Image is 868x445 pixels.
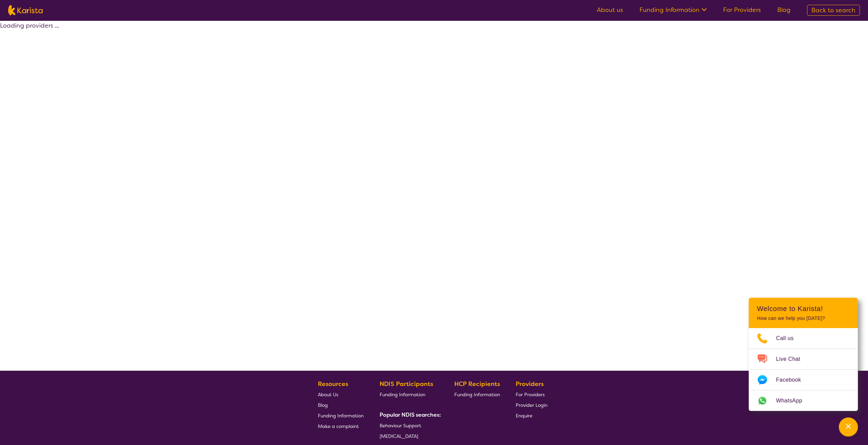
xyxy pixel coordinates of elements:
span: For Providers [516,391,545,398]
a: Funding Information [318,410,364,421]
span: Enquire [516,413,532,419]
span: Back to search [811,6,855,14]
b: HCP Recipients [454,380,500,388]
a: Web link opens in a new tab. [749,390,858,411]
button: Channel Menu [839,417,858,436]
b: Providers [516,380,544,388]
a: For Providers [516,389,547,400]
a: About Us [318,389,364,400]
a: [MEDICAL_DATA] [380,431,438,441]
ul: Choose channel [749,328,858,411]
div: Channel Menu [749,298,858,411]
p: How can we help you [DATE]? [757,315,850,321]
a: Funding Information [639,6,707,14]
a: About us [597,6,623,14]
span: Blog [318,402,328,408]
a: Enquire [516,410,547,421]
span: [MEDICAL_DATA] [380,433,418,439]
span: Funding Information [380,391,425,398]
a: Blog [777,6,791,14]
b: Resources [318,380,348,388]
span: Funding Information [454,391,500,398]
a: Funding Information [454,389,500,400]
b: NDIS Participants [380,380,433,388]
span: Funding Information [318,413,364,419]
span: Make a complaint [318,423,359,429]
a: Behaviour Support [380,420,438,431]
span: Facebook [776,375,809,385]
span: About Us [318,391,338,398]
span: Provider Login [516,402,547,408]
span: WhatsApp [776,396,810,406]
span: Call us [776,333,802,343]
b: Popular NDIS searches: [380,411,441,418]
img: Karista logo [8,5,43,15]
a: Provider Login [516,400,547,410]
span: Behaviour Support [380,422,421,429]
a: For Providers [723,6,761,14]
a: Blog [318,400,364,410]
a: Make a complaint [318,421,364,431]
a: Back to search [807,5,860,16]
a: Funding Information [380,389,438,400]
h2: Welcome to Karista! [757,305,850,313]
span: Live Chat [776,354,808,364]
